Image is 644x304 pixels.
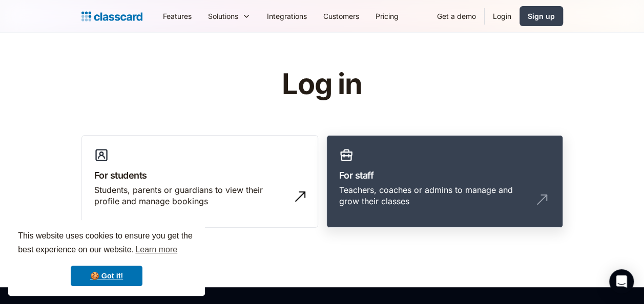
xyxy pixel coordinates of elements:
[367,5,407,28] a: Pricing
[339,184,530,207] div: Teachers, coaches or admins to manage and grow their classes
[485,5,520,28] a: Login
[200,5,259,28] div: Solutions
[81,9,142,24] a: home
[259,5,315,28] a: Integrations
[94,168,305,182] h3: For students
[339,168,550,182] h3: For staff
[81,135,318,228] a: For studentsStudents, parents or guardians to view their profile and manage bookings
[159,69,485,100] h1: Log in
[8,220,205,296] div: cookieconsent
[134,242,179,257] a: learn more about cookies
[94,184,285,207] div: Students, parents or guardians to view their profile and manage bookings
[71,266,142,286] a: dismiss cookie message
[18,230,195,257] span: This website uses cookies to ensure you get the best experience on our website.
[609,269,634,294] div: Open Intercom Messenger
[326,135,563,228] a: For staffTeachers, coaches or admins to manage and grow their classes
[315,5,367,28] a: Customers
[155,5,200,28] a: Features
[528,11,555,21] div: Sign up
[429,5,484,28] a: Get a demo
[520,6,563,26] a: Sign up
[208,11,238,21] div: Solutions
